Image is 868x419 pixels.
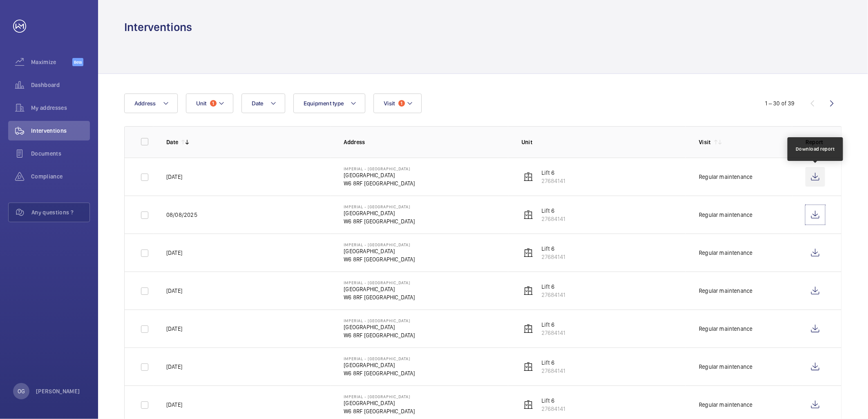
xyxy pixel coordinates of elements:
[166,249,182,257] p: [DATE]
[523,400,533,410] img: elevator.svg
[541,207,565,215] p: Lift 6
[796,145,835,153] div: Download report
[344,407,415,415] p: W6 8RF [GEOGRAPHIC_DATA]
[541,329,565,337] p: 27684141
[344,293,415,301] p: W6 8RF [GEOGRAPHIC_DATA]
[344,318,415,323] p: Imperial - [GEOGRAPHIC_DATA]
[523,362,533,372] img: elevator.svg
[252,100,264,107] span: Date
[541,405,565,413] p: 27684141
[344,361,415,369] p: [GEOGRAPHIC_DATA]
[541,283,565,291] p: Lift 6
[242,94,285,113] button: Date
[344,356,415,361] p: Imperial - [GEOGRAPHIC_DATA]
[31,81,90,89] span: Dashboard
[523,286,533,296] img: elevator.svg
[523,324,533,334] img: elevator.svg
[166,363,182,371] p: [DATE]
[344,171,415,179] p: [GEOGRAPHIC_DATA]
[166,138,178,146] p: Date
[344,285,415,293] p: [GEOGRAPHIC_DATA]
[699,401,752,409] div: Regular maintenance
[344,280,415,285] p: Imperial - [GEOGRAPHIC_DATA]
[699,138,711,146] p: Visit
[699,211,752,219] div: Regular maintenance
[166,325,182,333] p: [DATE]
[344,399,415,407] p: [GEOGRAPHIC_DATA]
[166,211,197,219] p: 08/08/2025
[186,94,233,113] button: Unit1
[541,367,565,375] p: 27684141
[344,217,415,225] p: W6 8RF [GEOGRAPHIC_DATA]
[31,127,90,135] span: Interventions
[541,215,565,223] p: 27684141
[541,321,565,329] p: Lift 6
[31,149,90,158] span: Documents
[541,169,565,177] p: Lift 6
[134,100,156,107] span: Address
[765,99,795,107] div: 1 – 30 of 39
[304,100,344,107] span: Equipment type
[31,172,90,181] span: Compliance
[344,204,415,209] p: Imperial - [GEOGRAPHIC_DATA]
[31,104,90,112] span: My addresses
[36,387,80,395] p: [PERSON_NAME]
[344,166,415,171] p: Imperial - [GEOGRAPHIC_DATA]
[398,100,405,107] span: 1
[344,331,415,339] p: W6 8RF [GEOGRAPHIC_DATA]
[523,172,533,182] img: elevator.svg
[344,394,415,399] p: Imperial - [GEOGRAPHIC_DATA]
[541,397,565,405] p: Lift 6
[699,249,752,257] div: Regular maintenance
[699,363,752,371] div: Regular maintenance
[344,209,415,217] p: [GEOGRAPHIC_DATA]
[31,208,89,216] span: Any questions ?
[521,138,686,146] p: Unit
[293,94,366,113] button: Equipment type
[384,100,395,107] span: Visit
[541,291,565,299] p: 27684141
[541,359,565,367] p: Lift 6
[541,253,565,261] p: 27684141
[344,323,415,331] p: [GEOGRAPHIC_DATA]
[196,100,207,107] span: Unit
[166,401,182,409] p: [DATE]
[699,325,752,333] div: Regular maintenance
[72,58,83,66] span: Beta
[166,173,182,181] p: [DATE]
[541,245,565,253] p: Lift 6
[210,100,217,107] span: 1
[124,94,178,113] button: Address
[18,387,25,395] p: OG
[523,248,533,258] img: elevator.svg
[541,177,565,185] p: 27684141
[31,58,72,66] span: Maximize
[344,369,415,377] p: W6 8RF [GEOGRAPHIC_DATA]
[699,287,752,295] div: Regular maintenance
[344,255,415,263] p: W6 8RF [GEOGRAPHIC_DATA]
[344,242,415,247] p: Imperial - [GEOGRAPHIC_DATA]
[344,179,415,187] p: W6 8RF [GEOGRAPHIC_DATA]
[124,20,192,35] h1: Interventions
[699,173,752,181] div: Regular maintenance
[523,210,533,220] img: elevator.svg
[344,247,415,255] p: [GEOGRAPHIC_DATA]
[344,138,508,146] p: Address
[374,94,421,113] button: Visit1
[166,287,182,295] p: [DATE]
